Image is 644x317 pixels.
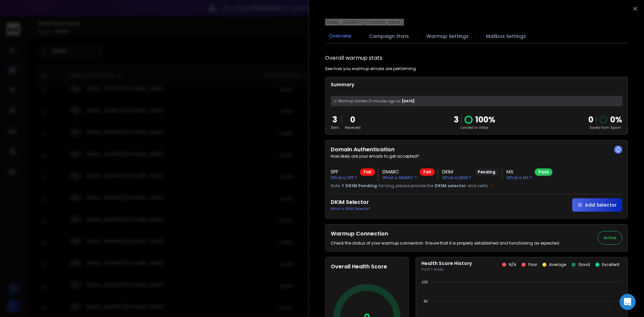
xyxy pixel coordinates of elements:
div: [DATE] [331,96,622,106]
div: Fail [420,168,435,176]
button: Active [598,231,622,245]
p: Poor [528,262,537,267]
h1: Overall warmup stats [325,54,382,62]
h3: DKIM [442,168,471,175]
button: Add Selector [572,198,622,212]
p: N/A [509,262,516,267]
p: Average [549,262,566,267]
p: Landed in Inbox [454,125,495,130]
p: Excellent [602,262,620,267]
div: Open Intercom Messenger [620,294,636,310]
h2: Warmup Connection [331,230,560,238]
p: Note: If for long, please provide the and verify. [331,183,622,189]
span: DKIM selector [435,183,466,189]
h2: Overall Health Score [331,263,403,271]
p: How likely are your emails to get accepted? [331,154,622,159]
h2: Domain Authentication [331,146,622,154]
p: What is DMARC ? [382,175,417,180]
p: Received [345,125,361,130]
p: Saved from Spam [588,125,622,130]
p: What is DKIM Selector? [331,206,370,211]
div: Pass [535,168,552,176]
p: What is SPF ? [331,175,357,180]
h3: MX [506,168,532,175]
button: Warmup Settings [422,29,473,44]
p: 3 [454,114,459,125]
button: Overview [325,29,356,44]
p: Sent [331,125,339,130]
h3: SPF [331,168,357,175]
p: Check the status of your warmup connection. Ensure that it is properly established and functionin... [331,241,560,246]
p: Past 1 week [421,267,472,272]
p: Summary [331,81,622,88]
p: 3 [331,114,339,125]
p: Health Score History [421,260,472,267]
h2: DKIM Selector [331,198,370,206]
p: Good [578,262,590,267]
button: Mailbox Settings [482,29,530,44]
tspan: 100 [422,280,428,284]
p: 0 % [610,114,622,125]
div: Fail [360,168,375,176]
p: What is DKIM ? [442,175,471,180]
p: 100 % [475,114,495,125]
span: Warmup started 21 minutes ago on [338,99,400,104]
button: Campaign Stats [365,29,413,44]
strong: 0 [588,114,593,125]
p: 0 [345,114,361,125]
span: DKIM Pending [345,183,377,189]
tspan: 80 [424,299,428,303]
div: Pending [474,168,499,176]
h3: DMARC [382,168,417,175]
p: See how you warmup emails are performing [325,66,416,71]
p: [EMAIL_ADDRESS][DOMAIN_NAME] [325,19,402,25]
p: What is MX ? [506,175,532,180]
